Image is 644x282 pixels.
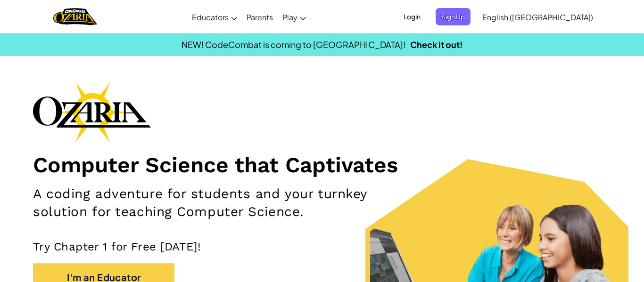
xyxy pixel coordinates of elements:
a: Check it out! [410,39,463,50]
img: Home [53,7,97,26]
span: Educators [192,12,229,22]
img: Ozaria branding logo [33,82,151,142]
span: Play [282,12,297,22]
button: Login [398,8,426,25]
a: English ([GEOGRAPHIC_DATA]) [478,4,598,30]
a: Educators [187,4,242,30]
a: Parents [242,4,278,30]
span: English ([GEOGRAPHIC_DATA]) [482,12,593,22]
button: Sign Up [436,8,471,25]
span: NEW! CodeCombat is coming to [GEOGRAPHIC_DATA]! [182,39,405,50]
a: Ozaria by CodeCombat logo [53,7,97,26]
p: Try Chapter 1 for Free [DATE]! [33,240,611,254]
a: Play [278,4,311,30]
h2: A coding adventure for students and your turnkey solution for teaching Computer Science. [33,185,420,221]
h1: Computer Science that Captivates [33,152,611,178]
